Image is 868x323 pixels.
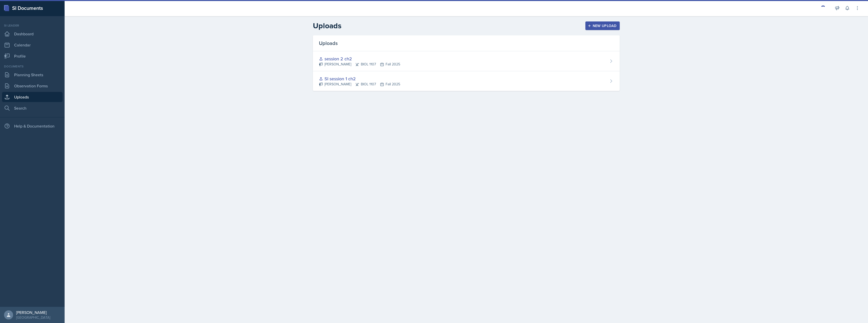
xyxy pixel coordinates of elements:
[2,29,63,39] a: Dashboard
[2,103,63,113] a: Search
[313,21,341,30] h2: Uploads
[319,55,400,62] div: session 2 ch2
[2,51,63,61] a: Profile
[16,315,50,320] div: [GEOGRAPHIC_DATA]
[16,310,50,315] div: [PERSON_NAME]
[313,71,620,91] a: SI session 1 ch2 [PERSON_NAME]BIOL 1107Fall 2025
[589,24,617,28] div: New Upload
[2,40,63,50] a: Calendar
[313,35,620,51] div: Uploads
[2,70,63,80] a: Planning Sheets
[2,81,63,91] a: Observation Forms
[2,64,63,69] div: Documents
[319,82,400,87] div: [PERSON_NAME] BIOL 1107 Fall 2025
[313,51,620,71] a: session 2 ch2 [PERSON_NAME]BIOL 1107Fall 2025
[2,23,63,28] div: Si leader
[319,75,400,82] div: SI session 1 ch2
[2,92,63,102] a: Uploads
[2,121,63,131] div: Help & Documentation
[319,62,400,67] div: [PERSON_NAME] BIOL 1107 Fall 2025
[585,21,620,30] button: New Upload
